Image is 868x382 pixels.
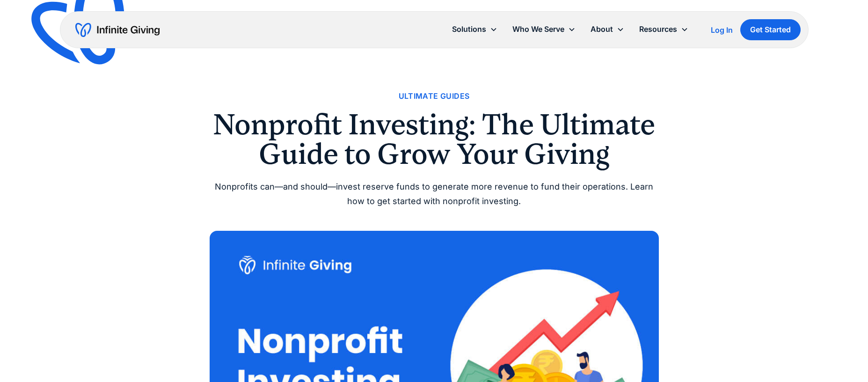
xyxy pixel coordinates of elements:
[591,23,613,36] div: About
[711,26,733,34] div: Log In
[632,19,696,39] div: Resources
[452,23,486,36] div: Solutions
[445,19,505,39] div: Solutions
[583,19,632,39] div: About
[639,23,677,36] div: Resources
[711,24,733,36] a: Log In
[399,90,470,103] a: Ultimate Guides
[75,22,160,37] a: home
[505,19,583,39] div: Who We Serve
[512,23,564,36] div: Who We Serve
[210,110,659,169] h1: Nonprofit Investing: The Ultimate Guide to Grow Your Giving
[210,180,659,208] div: Nonprofits can—and should—invest reserve funds to generate more revenue to fund their operations....
[740,19,801,40] a: Get Started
